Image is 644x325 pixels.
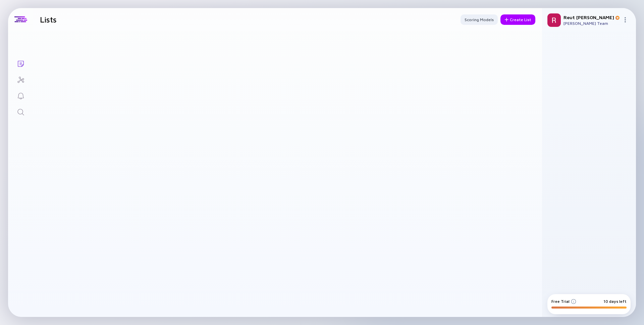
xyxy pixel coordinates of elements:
h1: Lists [40,15,57,24]
div: Reut [PERSON_NAME] [563,14,620,20]
a: Lists [8,55,33,71]
img: Menu [623,17,628,22]
img: Reut Profile Picture [547,13,561,27]
button: Scoring Models [461,14,498,25]
div: [PERSON_NAME] Team [563,21,620,26]
div: 10 days left [603,299,627,304]
div: Free Trial [551,299,576,304]
button: Create List [500,14,535,25]
a: Reminders [8,87,33,103]
a: Investor Map [8,71,33,87]
a: Search [8,103,33,120]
